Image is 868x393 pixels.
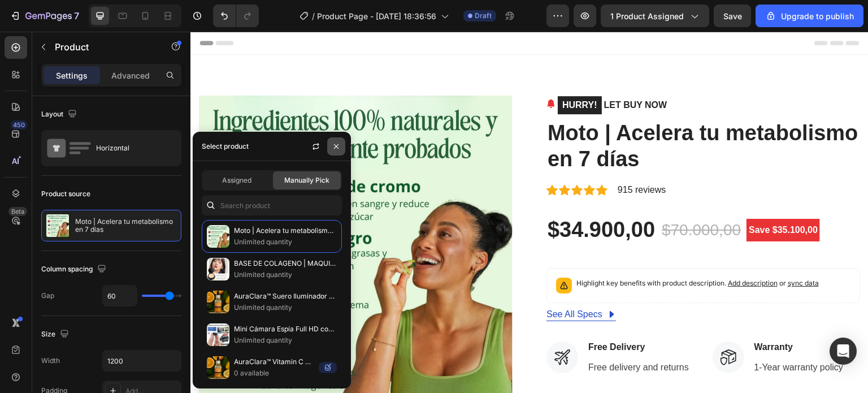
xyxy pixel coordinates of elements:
img: collections [207,323,229,346]
img: product feature img [46,214,69,237]
p: 0 available [234,368,314,379]
div: Product source [41,189,90,199]
span: Assigned [222,175,251,185]
div: Width [41,356,60,366]
span: sync data [597,247,628,256]
span: Save [723,11,742,21]
p: Highlight key benefits with product description. [386,246,628,257]
div: Layout [41,107,79,122]
p: Moto | Acelera tu metabolismo en 7 días [75,218,176,234]
span: Manually Pick [284,175,329,185]
img: collections [207,291,229,313]
input: Search in Settings & Advanced [202,195,342,215]
div: Gap [41,291,54,301]
p: Advanced [111,70,150,81]
p: Free delivery and returns [398,329,498,343]
p: 915 reviews [427,152,475,165]
p: Product [55,40,151,54]
div: Open Intercom Messenger [830,338,857,365]
span: Product Page - [DATE] 18:36:56 [317,10,436,22]
p: Settings [56,70,88,81]
p: Unlimited quantity [234,302,337,313]
span: Add description [537,247,587,256]
h2: Moto | Acelera tu metabolismo en 7 días [356,88,670,141]
p: Unlimited quantity [234,269,337,280]
mark: HURRY! [367,64,411,83]
img: collections [207,356,229,379]
span: 1 product assigned [610,10,684,22]
div: Select product [202,141,249,152]
p: AuraClara™ Vitamin C Brightening Serum [234,356,314,368]
p: Unlimited quantity [234,236,337,248]
div: See All Specs [356,276,412,290]
input: Auto [103,286,137,306]
div: Column spacing [41,262,108,277]
div: $70.000,00 [470,185,552,211]
p: LET BUY NOW [367,64,476,83]
span: Draft [475,11,492,21]
div: Undo/Redo [213,5,259,27]
p: Moto | Acelera tu metabolismo en 7 días [234,225,337,236]
button: Upgrade to publish [756,5,863,27]
div: 450 [11,120,27,129]
span: or [587,247,628,256]
p: AuraClara™ Suero Iluminador Vitamina C – 49% OFF + Envío gratis [234,291,337,302]
pre: Save $35.100,00 [556,187,630,210]
div: Horizontal [96,135,165,161]
img: collections [207,258,229,280]
div: $34.900,00 [356,184,466,213]
p: Unlimited quantity [234,335,337,346]
span: / [312,10,315,22]
button: Save [714,5,751,27]
img: collections [207,225,229,248]
a: See All Specs [356,276,426,290]
p: Free Delivery [398,309,498,322]
p: BASE DE COLAGENO | MAQUILLAJE HIDRATANTE | BASE DE ALTA COBERTURA [234,258,337,269]
button: 7 [5,5,84,27]
div: Size [41,327,71,342]
input: Auto [103,351,181,371]
iframe: Design area [190,32,868,393]
p: 7 [74,9,79,23]
div: Beta [8,207,27,216]
p: 1-Year warranty policy [564,329,653,343]
p: Warranty [564,309,653,322]
div: Upgrade to publish [765,10,854,22]
p: Mini Cámara Espía Full HD con Visión Nocturna – Discreta, Inalámbrica y Activada por Movimiento [234,323,337,335]
button: 1 product assigned [601,5,709,27]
